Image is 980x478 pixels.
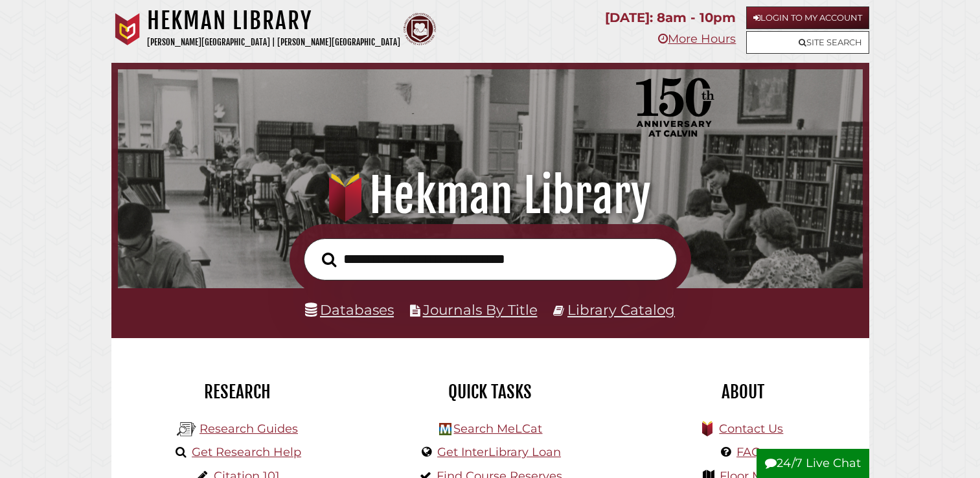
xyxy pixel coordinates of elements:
[658,32,736,46] a: More Hours
[305,301,394,318] a: Databases
[177,420,196,439] img: Hekman Library Logo
[192,445,301,459] a: Get Research Help
[374,381,607,403] h2: Quick Tasks
[132,167,848,224] h1: Hekman Library
[746,31,869,54] a: Site Search
[111,13,144,45] img: Calvin University
[626,381,860,403] h2: About
[437,445,561,459] a: Get InterLibrary Loan
[439,423,451,435] img: Hekman Library Logo
[199,422,298,436] a: Research Guides
[322,251,336,267] i: Search
[453,422,542,436] a: Search MeLCat
[147,35,400,50] p: [PERSON_NAME][GEOGRAPHIC_DATA] | [PERSON_NAME][GEOGRAPHIC_DATA]
[736,445,767,459] a: FAQs
[121,381,354,403] h2: Research
[315,249,343,271] button: Search
[404,13,436,45] img: Calvin Theological Seminary
[746,6,869,29] a: Login to My Account
[147,6,400,35] h1: Hekman Library
[605,6,736,29] p: [DATE]: 8am - 10pm
[719,422,783,436] a: Contact Us
[423,301,538,318] a: Journals By Title
[567,301,675,318] a: Library Catalog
